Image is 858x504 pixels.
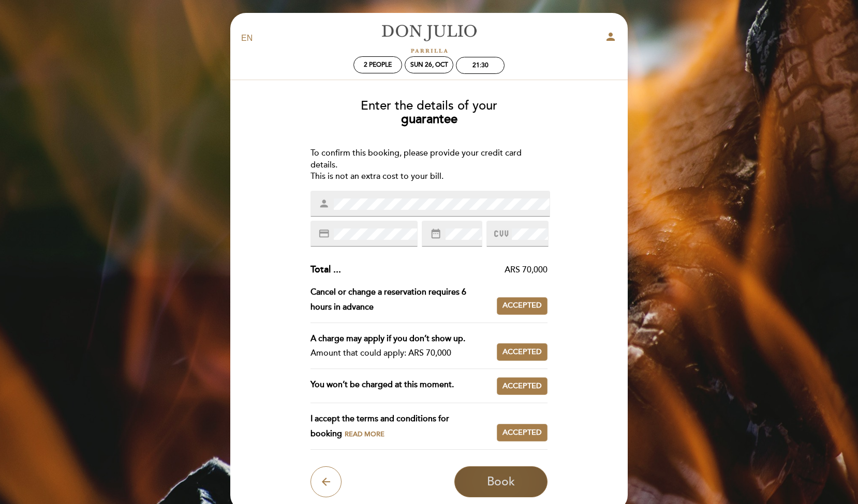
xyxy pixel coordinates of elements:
[361,98,497,113] span: Enter the details of your
[310,264,341,275] span: Total ...
[310,285,497,315] div: Cancel or change a reservation requires 6 hours in advance
[310,411,497,441] div: I accept the terms and conditions for booking
[430,228,441,239] i: date_range
[310,377,497,395] div: You won’t be charged at this moment.
[502,427,542,438] span: Accepted
[345,430,384,438] span: Read more
[604,30,617,43] i: person
[604,30,617,47] button: person
[497,297,548,315] button: Accepted
[310,331,489,346] div: A charge may apply if you don’t show up.
[410,61,448,69] div: Sun 26, Oct
[364,24,494,53] a: [PERSON_NAME]
[341,264,548,276] div: ARS 70,000
[364,61,392,69] span: 2 people
[502,381,542,392] span: Accepted
[320,476,332,488] i: arrow_back
[318,228,330,239] i: credit_card
[401,112,457,127] b: guarantee
[454,466,548,497] button: Book
[310,147,548,183] div: To confirm this booking, please provide your credit card details. This is not an extra cost to yo...
[497,343,548,361] button: Accepted
[502,347,542,358] span: Accepted
[487,475,515,489] span: Book
[318,198,330,209] i: person
[502,300,542,311] span: Accepted
[310,466,342,497] button: arrow_back
[497,377,548,395] button: Accepted
[497,424,548,441] button: Accepted
[310,346,489,361] div: Amount that could apply: ARS 70,000
[472,62,489,69] div: 21:30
